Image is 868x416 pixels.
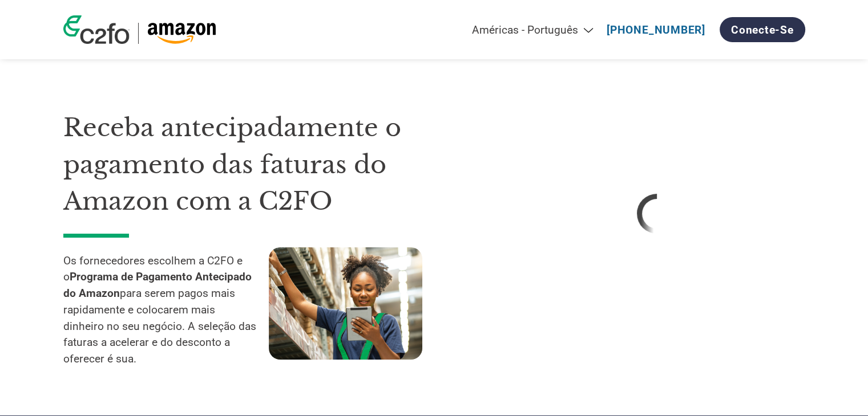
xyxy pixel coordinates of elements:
img: Amazon [147,23,216,44]
a: [PHONE_NUMBER] [607,23,705,36]
img: supply chain worker [269,247,422,360]
h1: Receba antecipadamente o pagamento das faturas do Amazon com a C2FO [63,109,474,220]
a: Conecte-se [720,17,805,42]
p: Os fornecedores escolhem a C2FO e o para serem pagos mais rapidamente e colocarem mais dinheiro n... [63,253,269,368]
img: c2fo logo [63,15,130,44]
strong: Programa de Pagamento Antecipado do Amazon [63,270,252,300]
